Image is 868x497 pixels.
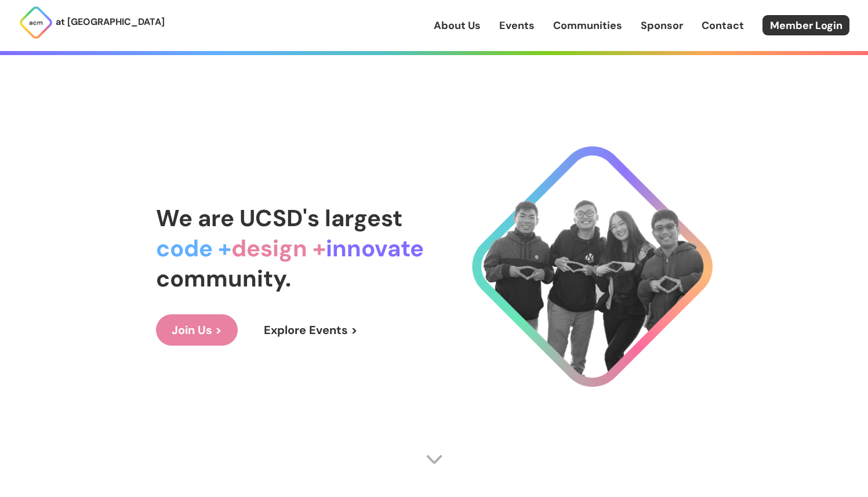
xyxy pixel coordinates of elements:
[19,5,165,40] a: at [GEOGRAPHIC_DATA]
[702,18,744,33] a: Contact
[762,15,849,35] a: Member Login
[156,314,238,346] a: Join Us >
[231,233,326,263] span: design +
[156,263,291,293] span: community.
[156,233,231,263] span: code +
[19,5,53,40] img: ACM Logo
[499,18,535,33] a: Events
[156,203,402,233] span: We are UCSD's largest
[472,146,713,387] img: Cool Logo
[553,18,622,33] a: Communities
[434,18,481,33] a: About Us
[426,451,443,468] img: Scroll Arrow
[641,18,683,33] a: Sponsor
[326,233,424,263] span: innovate
[248,314,373,346] a: Explore Events >
[56,14,165,30] p: at [GEOGRAPHIC_DATA]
